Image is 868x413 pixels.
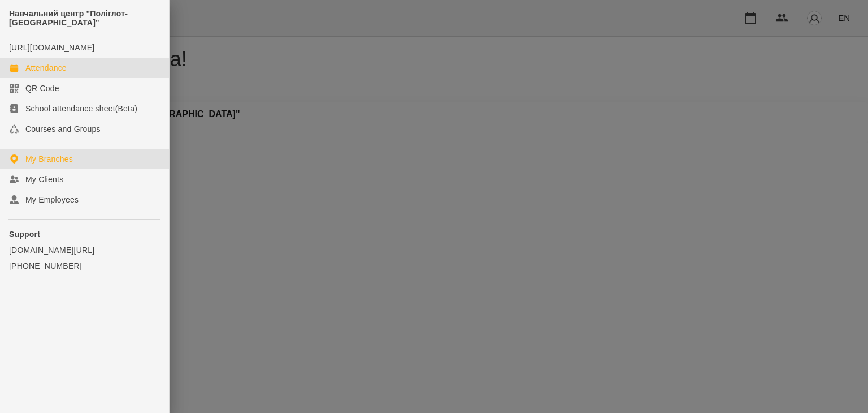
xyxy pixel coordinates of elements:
[9,260,160,272] a: [PHONE_NUMBER]
[9,244,160,256] a: [DOMAIN_NAME][URL]
[25,103,137,114] div: School attendance sheet(Beta)
[25,83,59,94] div: QR Code
[25,123,101,135] div: Courses and Groups
[9,43,94,52] a: [URL][DOMAIN_NAME]
[25,62,67,74] div: Attendance
[25,153,73,165] div: My Branches
[25,194,79,205] div: My Employees
[25,174,63,185] div: My Clients
[9,229,160,240] p: Support
[9,9,160,28] span: Навчальний центр "Поліглот-[GEOGRAPHIC_DATA]"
